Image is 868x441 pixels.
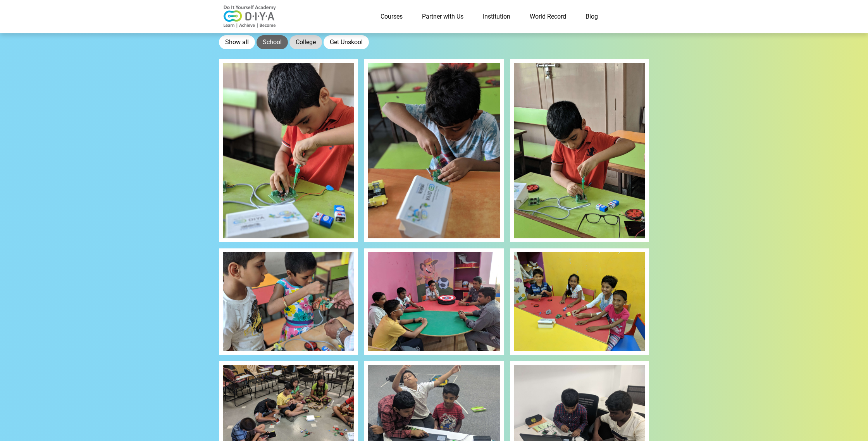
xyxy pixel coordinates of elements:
button: Get Unskool [324,35,369,49]
a: Blog [576,9,608,24]
button: Show all [219,35,255,49]
a: World Record [520,9,576,24]
a: Institution [473,9,520,24]
button: School [257,35,288,49]
img: logo-v2.png [219,5,281,28]
a: Courses [371,9,412,24]
button: College [289,35,322,49]
a: Contact Us [608,9,649,24]
a: Partner with Us [412,9,473,24]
